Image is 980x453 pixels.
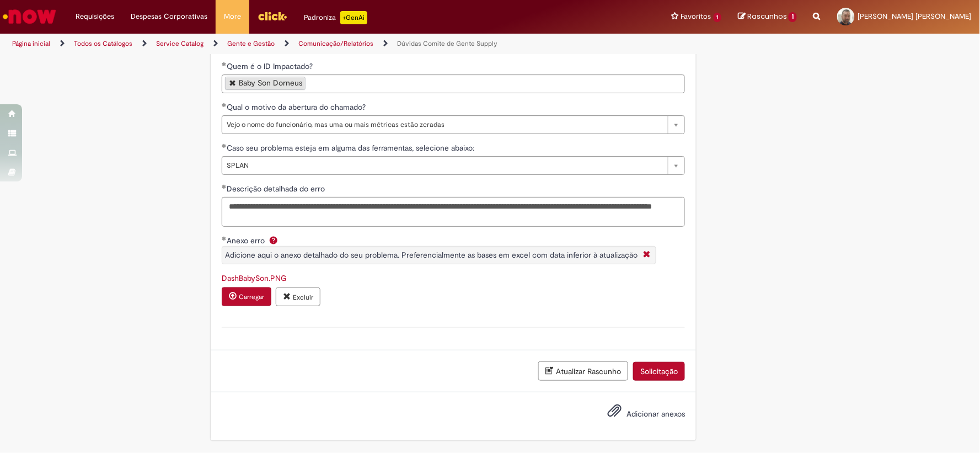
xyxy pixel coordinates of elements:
[681,11,711,22] span: Favoritos
[293,293,313,302] small: Excluir
[858,12,972,21] span: [PERSON_NAME] [PERSON_NAME]
[76,11,114,22] span: Requisições
[222,103,227,107] span: Obrigatório Preenchido
[8,34,645,54] ul: Trilhas de página
[340,11,367,24] p: +GenAi
[222,143,227,148] span: Obrigatório Preenchido
[227,184,327,194] span: Descrição detalhada do erro
[747,11,787,22] span: Rascunhos
[633,362,685,381] button: Solicitação
[227,39,275,48] a: Gente e Gestão
[258,8,287,24] img: click_logo_yellow_360x200.png
[789,12,797,22] span: 1
[640,249,653,261] i: Fechar More information Por question_anexo_erro
[222,184,227,189] span: Obrigatório Preenchido
[626,409,685,419] span: Adicionar anexos
[227,143,476,153] span: Caso seu problema esteja em alguma das ferramentas, selecione abaixo:
[304,11,367,24] div: Padroniza
[738,12,797,22] a: Rascunhos
[222,197,685,227] textarea: Descrição detalhada do erro
[156,39,204,48] a: Service Catalog
[131,11,207,22] span: Despesas Corporativas
[227,157,662,174] span: SPLAN
[276,287,320,306] button: Excluir anexo DashBabySon.PNG
[604,401,624,426] button: Adicionar anexos
[229,79,236,86] a: Remover Baby Son Dorneus de Quem é o ID Impactado?
[298,39,373,48] a: Comunicação/Relatórios
[222,273,286,283] a: Download de DashBabySon.PNG
[397,39,497,48] a: Dúvidas Comite de Gente Supply
[714,13,722,22] span: 1
[227,116,662,134] span: Vejo o nome do funcionário, mas uma ou mais métricas estão zeradas
[538,361,628,381] button: Atualizar Rascunho
[222,62,227,66] span: Obrigatório Preenchido
[225,250,638,260] span: Adicione aqui o anexo detalhado do seu problema. Preferencialmente as bases em excel com data inf...
[239,79,302,87] div: Baby Son Dorneus
[222,236,227,241] span: Obrigatório Preenchido
[224,11,241,22] span: More
[1,6,58,28] img: ServiceNow
[267,236,280,244] span: Ajuda para Anexo erro
[222,287,271,306] button: Carregar anexo de Anexo erro Required
[227,61,315,71] span: Quem é o ID Impactado?
[227,236,267,246] span: Anexo erro
[74,39,132,48] a: Todos os Catálogos
[239,293,264,302] small: Carregar
[12,39,50,48] a: Página inicial
[227,102,368,112] span: Qual o motivo da abertura do chamado?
